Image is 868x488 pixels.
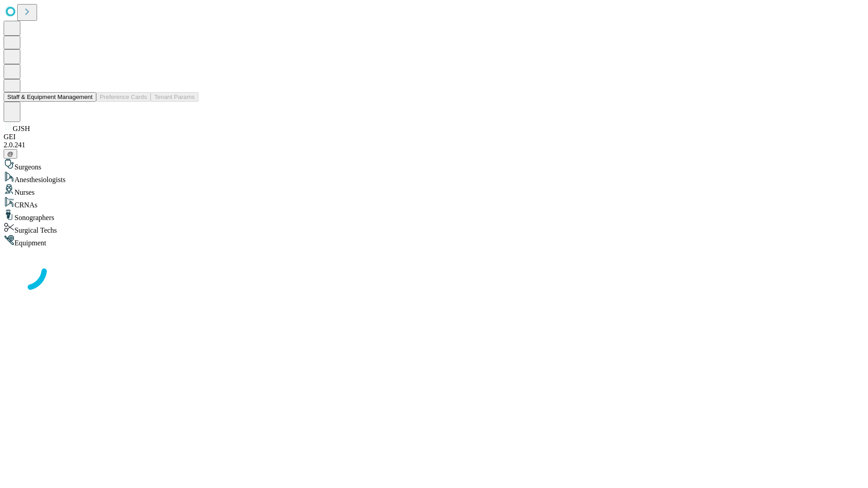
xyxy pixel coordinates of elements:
[151,92,198,102] button: Tenant Params
[4,92,96,102] button: Staff & Equipment Management
[4,222,864,235] div: Surgical Techs
[4,197,864,209] div: CRNAs
[4,171,864,184] div: Anesthesiologists
[96,92,151,102] button: Preference Cards
[4,209,864,222] div: Sonographers
[4,133,864,141] div: GEI
[4,141,864,149] div: 2.0.241
[7,150,14,157] span: @
[4,149,17,159] button: @
[4,184,864,197] div: Nurses
[4,159,864,171] div: Surgeons
[13,125,30,132] span: GJSH
[4,235,864,247] div: Equipment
